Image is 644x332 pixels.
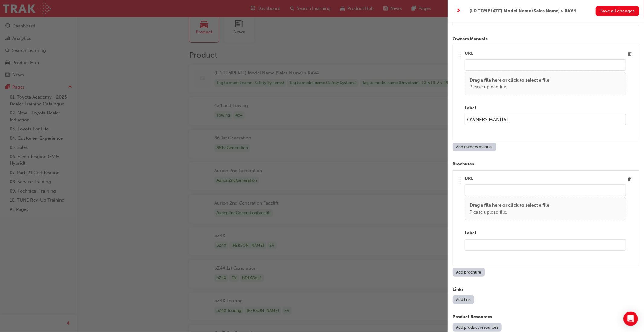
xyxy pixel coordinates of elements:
div: .. .. .. .. [458,50,462,60]
p: Please upload file. [469,209,549,216]
button: Delete [626,50,634,58]
p: Label [465,105,626,112]
button: Delete [626,175,634,183]
p: Drag a file here or click to select a file [469,202,549,209]
div: Drag a file here or click to select a filePlease upload file. [465,197,626,220]
button: Add link [453,295,474,304]
div: .. .. .. ..URL Drag a file here or click to select a filePlease upload file.Label Delete [453,45,639,140]
p: URL [465,50,626,57]
p: Product Resources [453,314,639,321]
div: .. .. .. ..URL Drag a file here or click to select a filePlease upload file.Label Delete [453,170,639,265]
button: Add owners manual [453,143,496,151]
p: Please upload file. [469,83,549,90]
p: Owners Manuals [453,36,639,43]
span: Save all changes [600,8,635,14]
div: Drag a file here or click to select a filePlease upload file. [465,72,626,95]
p: URL [465,175,626,182]
p: Brochures [453,161,639,168]
span: (LD TEMPLATE) Model Name (Sales Name) > RAV4 [469,8,576,14]
div: Open Intercom Messenger [623,312,638,326]
p: Label [465,230,626,237]
p: Links [453,286,639,293]
button: Save all changes [596,6,639,16]
button: Add product resources [453,323,502,332]
p: Drag a file here or click to select a file [469,77,549,84]
div: .. .. .. .. [458,175,462,185]
button: Add brochure [453,268,485,277]
span: next-icon [457,7,461,15]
